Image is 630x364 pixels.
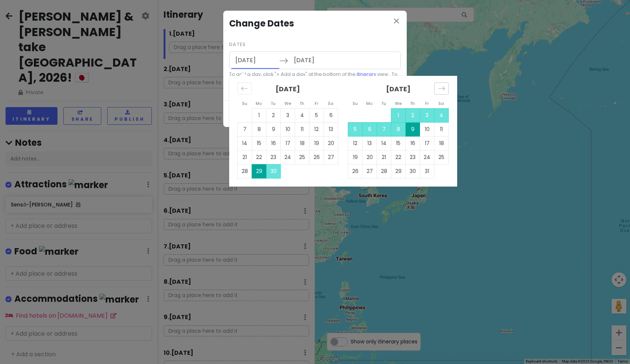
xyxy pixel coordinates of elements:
[377,136,391,150] td: Choose Tuesday, October 14, 2025 as your check-in date. It’s available.
[309,150,324,164] td: Choose Friday, September 26, 2025 as your check-in date. It’s available.
[252,164,266,178] td: Selected as start date. Monday, September 29, 2025
[377,164,391,178] td: Choose Tuesday, October 28, 2025 as your check-in date. It’s available.
[324,136,338,150] td: Choose Saturday, September 20, 2025 as your check-in date. It’s available.
[363,136,377,150] td: Choose Monday, October 13, 2025 as your check-in date. It’s available.
[420,122,434,136] td: Choose Friday, October 10, 2025 as your check-in date. It’s available.
[237,82,252,95] div: Move backward to switch to the previous month.
[266,122,281,136] td: Choose Tuesday, September 9, 2025 as your check-in date. It’s available.
[420,164,434,178] td: Choose Friday, October 31, 2025 as your check-in date. It’s available.
[328,100,333,106] small: Sa
[420,150,434,164] td: Choose Friday, October 24, 2025 as your check-in date. It’s available.
[348,122,363,136] td: Selected. Sunday, October 5, 2025
[266,136,281,150] td: Choose Tuesday, September 16, 2025 as your check-in date. It’s available.
[315,100,318,106] small: Fr
[434,82,449,95] div: Move forward to switch to the next month.
[377,122,391,136] td: Selected. Tuesday, October 7, 2025
[363,164,377,178] td: Choose Monday, October 27, 2025 as your check-in date. It’s available.
[284,100,291,106] small: We
[281,108,295,122] td: Choose Wednesday, September 3, 2025 as your check-in date. It’s available.
[281,136,295,150] td: Choose Wednesday, September 17, 2025 as your check-in date. It’s available.
[395,100,402,106] small: We
[406,122,420,136] td: Selected as end date. Thursday, October 9, 2025
[252,150,266,164] td: Choose Monday, September 22, 2025 as your check-in date. It’s available.
[295,108,309,122] td: Choose Thursday, September 4, 2025 as your check-in date. It’s available.
[391,136,406,150] td: Choose Wednesday, October 15, 2025 as your check-in date. It’s available.
[391,122,406,136] td: Selected. Wednesday, October 8, 2025
[266,150,281,164] td: Choose Tuesday, September 23, 2025 as your check-in date. It’s available.
[252,108,266,122] td: Choose Monday, September 1, 2025 as your check-in date. It’s available.
[366,100,372,106] small: Mo
[353,100,358,106] small: Su
[281,150,295,164] td: Choose Wednesday, September 24, 2025 as your check-in date. It’s available.
[231,52,279,69] input: Start Date
[271,100,276,106] small: Tu
[381,100,386,106] small: Tu
[229,71,401,86] small: To add a day, click "+ Add a day" at the bottom of the view . To delete, click the menu button ne...
[410,100,415,106] small: Th
[229,76,457,187] div: Calendar
[295,150,309,164] td: Choose Thursday, September 25, 2025 as your check-in date. It’s available.
[324,122,338,136] td: Choose Saturday, September 13, 2025 as your check-in date. It’s available.
[386,84,410,93] strong: [DATE]
[391,108,406,122] td: Selected. Wednesday, October 1, 2025
[348,150,363,164] td: Choose Sunday, October 19, 2025 as your check-in date. It’s available.
[434,150,449,164] td: Choose Saturday, October 25, 2025 as your check-in date. It’s available.
[238,150,252,164] td: Choose Sunday, September 21, 2025 as your check-in date. It’s available.
[391,150,406,164] td: Choose Wednesday, October 22, 2025 as your check-in date. It’s available.
[309,122,324,136] td: Choose Friday, September 12, 2025 as your check-in date. It’s available.
[238,164,252,178] td: Choose Sunday, September 28, 2025 as your check-in date. It’s available.
[357,71,376,77] a: itinerary
[290,52,338,69] input: End Date
[295,122,309,136] td: Choose Thursday, September 11, 2025 as your check-in date. It’s available.
[434,122,449,136] td: Choose Saturday, October 11, 2025 as your check-in date. It’s available.
[324,150,338,164] td: Choose Saturday, September 27, 2025 as your check-in date. It’s available.
[406,108,420,122] td: Selected. Thursday, October 2, 2025
[392,17,401,25] i: close
[392,17,401,27] button: Close
[406,150,420,164] td: Choose Thursday, October 23, 2025 as your check-in date. It’s available.
[420,108,434,122] td: Selected. Friday, October 3, 2025
[324,108,338,122] td: Choose Saturday, September 6, 2025 as your check-in date. It’s available.
[229,41,246,48] label: Dates
[256,100,262,106] small: Mo
[363,122,377,136] td: Selected. Monday, October 6, 2025
[425,100,429,106] small: Fr
[391,164,406,178] td: Choose Wednesday, October 29, 2025 as your check-in date. It’s available.
[406,136,420,150] td: Choose Thursday, October 16, 2025 as your check-in date. It’s available.
[309,136,324,150] td: Choose Friday, September 19, 2025 as your check-in date. It’s available.
[438,100,444,106] small: Sa
[281,122,295,136] td: Choose Wednesday, September 10, 2025 as your check-in date. It’s available.
[238,136,252,150] td: Choose Sunday, September 14, 2025 as your check-in date. It’s available.
[242,100,247,106] small: Su
[276,84,300,93] strong: [DATE]
[300,100,304,106] small: Th
[434,136,449,150] td: Choose Saturday, October 18, 2025 as your check-in date. It’s available.
[348,164,363,178] td: Choose Sunday, October 26, 2025 as your check-in date. It’s available.
[266,164,281,178] td: Selected. Tuesday, September 30, 2025
[420,136,434,150] td: Choose Friday, October 17, 2025 as your check-in date. It’s available.
[434,108,449,122] td: Selected. Saturday, October 4, 2025
[377,150,391,164] td: Choose Tuesday, October 21, 2025 as your check-in date. It’s available.
[229,17,401,31] h4: Change Dates
[363,150,377,164] td: Choose Monday, October 20, 2025 as your check-in date. It’s available.
[266,108,281,122] td: Choose Tuesday, September 2, 2025 as your check-in date. It’s available.
[295,136,309,150] td: Choose Thursday, September 18, 2025 as your check-in date. It’s available.
[252,122,266,136] td: Choose Monday, September 8, 2025 as your check-in date. It’s available.
[252,136,266,150] td: Choose Monday, September 15, 2025 as your check-in date. It’s available.
[348,136,363,150] td: Choose Sunday, October 12, 2025 as your check-in date. It’s available.
[309,108,324,122] td: Choose Friday, September 5, 2025 as your check-in date. It’s available.
[238,122,252,136] td: Choose Sunday, September 7, 2025 as your check-in date. It’s available.
[406,164,420,178] td: Choose Thursday, October 30, 2025 as your check-in date. It’s available.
